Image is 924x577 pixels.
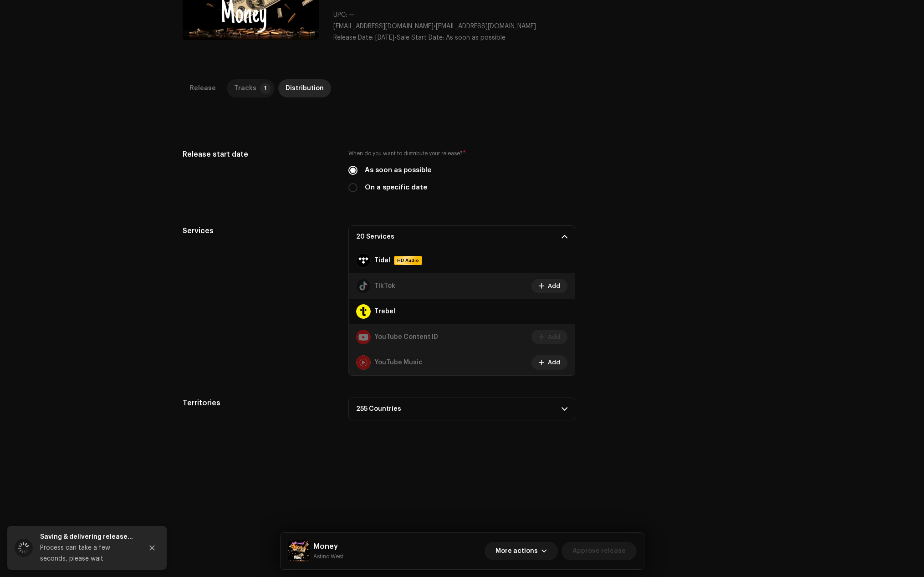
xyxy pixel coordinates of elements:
[313,552,343,561] small: Money
[333,23,434,30] span: [EMAIL_ADDRESS][DOMAIN_NAME]
[374,308,395,315] strong: Trebel
[348,149,463,158] small: When do you want to distribute your release?
[374,282,395,290] strong: TikTok
[40,542,136,564] div: Process can take a few seconds, please wait
[143,539,161,557] button: Close
[183,149,334,160] h5: Release start date
[397,35,444,41] span: Sale Start Date:
[365,183,427,193] label: On a specific date
[531,330,567,344] button: Add
[572,542,626,560] span: Approve release
[374,359,423,366] strong: YouTube Music
[348,225,575,248] p-accordion-header: 20 Services
[286,79,324,97] div: Distribution
[374,257,390,264] strong: Tidal
[183,225,334,236] h5: Services
[190,79,216,97] div: Release
[374,333,438,341] strong: YouTube Content ID
[495,542,538,560] span: More actions
[446,35,505,41] span: As soon as possible
[485,542,558,560] button: More actions
[365,165,431,175] label: As soon as possible
[333,35,397,41] span: •
[313,541,343,552] h5: Money
[333,35,373,41] span: Release Date:
[333,22,742,31] p: •
[348,248,575,376] p-accordion-content: 20 Services
[436,23,536,30] span: [EMAIL_ADDRESS][DOMAIN_NAME]
[260,83,271,94] p-badge: 1
[548,328,560,346] span: Add
[234,79,256,97] div: Tracks
[183,398,334,408] h5: Territories
[531,355,567,370] button: Add
[548,353,560,372] span: Add
[531,279,567,293] button: Add
[288,540,310,562] img: ee2d97a2-d080-4c53-b75e-002819669e25
[395,257,421,264] span: HD Audio
[548,277,560,295] span: Add
[375,35,394,41] span: [DATE]
[40,531,136,542] div: Saving & delivering release...
[348,398,575,420] p-accordion-header: 255 Countries
[562,542,637,560] button: Approve release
